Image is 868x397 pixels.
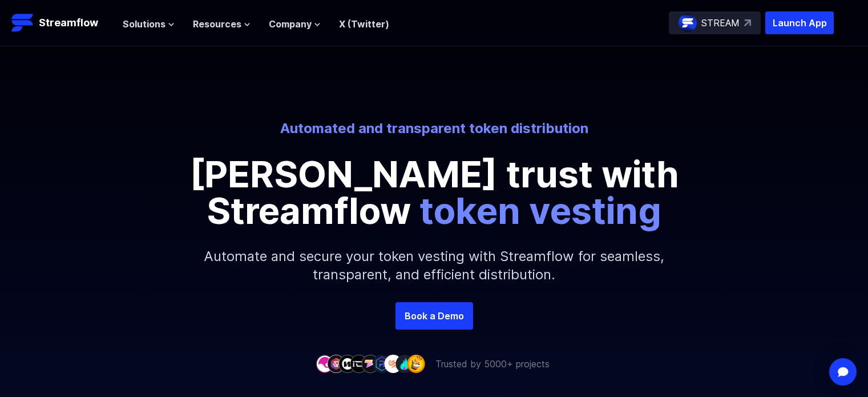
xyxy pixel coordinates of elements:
[338,355,357,372] img: company-3
[193,17,241,31] span: Resources
[123,17,165,31] span: Solutions
[177,156,691,229] p: [PERSON_NAME] trust with Streamflow
[419,189,661,232] span: token vesting
[384,355,402,372] img: company-7
[316,355,334,372] img: company-1
[373,355,391,372] img: company-6
[407,355,425,372] img: company-9
[679,14,697,32] img: streamflow-logo-circle.png
[11,11,111,34] a: Streamflow
[829,358,857,386] div: Open Intercom Messenger
[339,18,389,30] a: X (Twitter)
[744,19,751,26] img: top-right-arrow.svg
[193,17,251,31] button: Resources
[118,119,750,138] p: Automated and transparent token distribution
[350,355,368,372] img: company-4
[39,15,98,31] p: Streamflow
[395,355,414,372] img: company-8
[269,17,312,31] span: Company
[435,357,550,371] p: Trusted by 5000+ projects
[327,355,345,372] img: company-2
[189,229,680,302] p: Automate and secure your token vesting with Streamflow for seamless, transparent, and efficient d...
[701,16,740,30] p: STREAM
[669,11,761,34] a: STREAM
[123,17,175,31] button: Solutions
[765,11,834,34] button: Launch App
[395,302,473,330] a: Book a Demo
[11,11,34,34] img: Streamflow Logo
[361,355,380,372] img: company-5
[269,17,321,31] button: Company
